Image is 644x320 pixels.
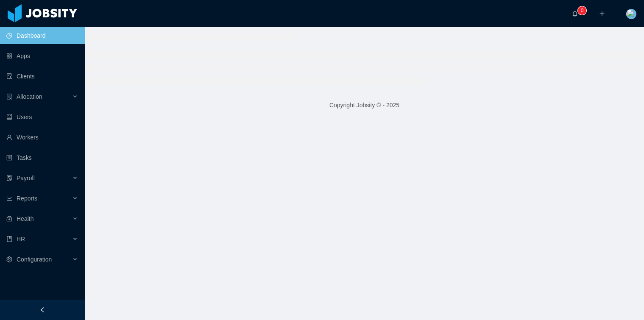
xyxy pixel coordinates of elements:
[6,94,12,100] i: icon: solution
[6,216,12,222] i: icon: medicine-box
[17,236,25,242] span: HR
[17,175,35,181] span: Payroll
[6,175,12,181] i: icon: file-protect
[6,236,12,242] i: icon: book
[572,11,578,17] i: icon: bell
[6,129,78,146] a: icon: userWorkers
[6,68,78,85] a: icon: auditClients
[17,195,37,202] span: Reports
[6,195,12,201] i: icon: line-chart
[17,256,52,263] span: Configuration
[6,47,78,64] a: icon: appstoreApps
[85,91,644,120] footer: Copyright Jobsity © - 2025
[599,11,605,17] i: icon: plus
[6,149,78,166] a: icon: profileTasks
[6,109,78,125] a: icon: robotUsers
[17,215,33,222] span: Health
[626,9,636,19] img: 258dced0-fa31-11e7-ab37-b15c1c349172_5c7e7c09b5088.jpeg
[578,6,586,15] sup: 0
[6,27,78,44] a: icon: pie-chartDashboard
[6,256,12,262] i: icon: setting
[17,93,42,100] span: Allocation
